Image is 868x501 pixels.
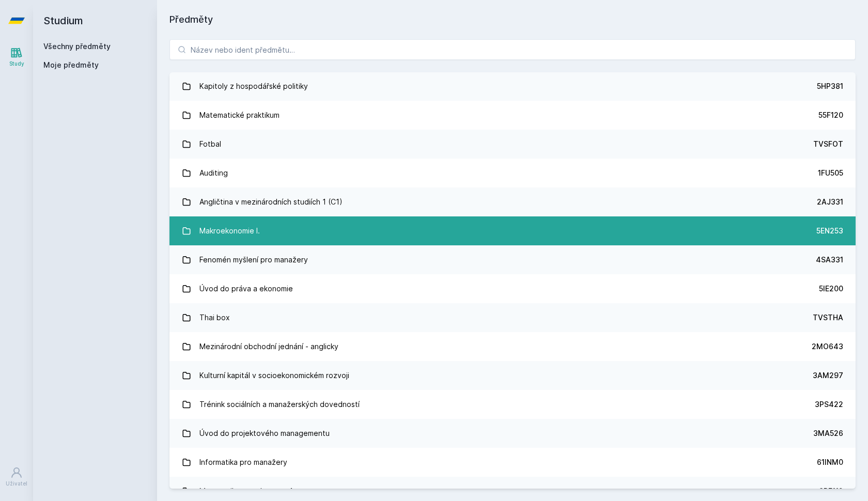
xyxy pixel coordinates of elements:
[813,428,843,439] div: 3MA526
[199,249,308,270] div: Fenomén myšlení pro manažery
[169,274,856,303] a: Úvod do práva a ekonomie 5IE200
[199,452,287,473] div: Informatika pro manažery
[199,307,230,328] div: Thai box
[199,163,228,183] div: Auditing
[817,197,843,207] div: 2AJ331
[169,361,856,390] a: Kulturní kapitál v socioekonomickém rozvoji 3AM297
[169,419,856,448] a: Úvod do projektového managementu 3MA526
[199,134,221,154] div: Fotbal
[199,394,360,415] div: Trénink sociálních a manažerských dovedností
[199,278,293,299] div: Úvod do práva a ekonomie
[2,41,31,73] a: Study
[813,312,843,323] div: TVSTHA
[813,139,843,149] div: TVSFOT
[199,221,260,241] div: Makroekonomie I.
[169,39,856,60] input: Název nebo ident předmětu…
[169,130,856,159] a: Fotbal TVSFOT
[816,255,843,265] div: 4SA331
[43,60,99,70] span: Moje předměty
[819,486,843,496] div: 3BE112
[813,370,843,381] div: 3AM297
[199,192,343,212] div: Angličtina v mezinárodních studiích 1 (C1)
[169,101,856,130] a: Matematické praktikum 55F120
[199,423,330,444] div: Úvod do projektového managementu
[199,365,349,386] div: Kulturní kapitál v socioekonomickém rozvoji
[817,81,843,91] div: 5HP381
[169,187,856,216] a: Angličtina v mezinárodních studiích 1 (C1) 2AJ331
[169,72,856,101] a: Kapitoly z hospodářské politiky 5HP381
[169,159,856,187] a: Auditing 1FU505
[199,336,338,357] div: Mezinárodní obchodní jednání - anglicky
[819,284,843,294] div: 5IE200
[812,341,843,352] div: 2MO643
[169,332,856,361] a: Mezinárodní obchodní jednání - anglicky 2MO643
[169,216,856,245] a: Makroekonomie I. 5EN253
[169,303,856,332] a: Thai box TVSTHA
[817,457,843,467] div: 61INM0
[818,110,843,120] div: 55F120
[199,105,280,126] div: Matematické praktikum
[169,448,856,477] a: Informatika pro manažery 61INM0
[169,390,856,419] a: Trénink sociálních a manažerských dovedností 3PS422
[43,42,111,51] a: Všechny předměty
[815,399,843,410] div: 3PS422
[818,168,843,178] div: 1FU505
[816,226,843,236] div: 5EN253
[6,480,27,488] div: Uživatel
[169,12,856,27] h1: Předměty
[2,461,31,493] a: Uživatel
[169,245,856,274] a: Fenomén myšlení pro manažery 4SA331
[199,76,308,97] div: Kapitoly z hospodářské politiky
[9,60,24,68] div: Study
